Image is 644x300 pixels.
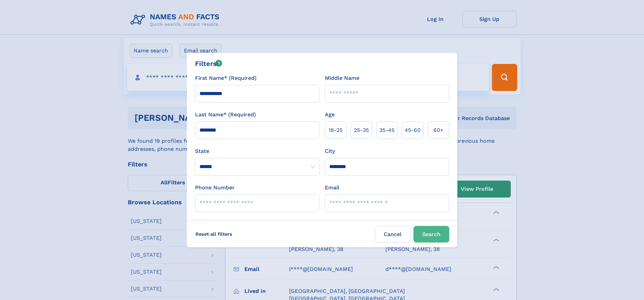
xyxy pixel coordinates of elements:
label: Email [325,184,339,192]
span: 18‑25 [329,126,342,134]
span: 25‑35 [354,126,369,134]
span: 35‑45 [379,126,395,134]
label: Middle Name [325,74,359,82]
label: Cancel [375,226,411,243]
span: 60+ [433,126,444,134]
label: Phone Number [195,184,235,192]
label: Age [325,111,335,119]
label: City [325,147,335,155]
span: 45‑60 [405,126,421,134]
label: State [195,147,319,155]
button: Search [413,226,449,243]
label: Last Name* (Required) [195,111,256,119]
div: Filters [195,59,222,69]
label: Reset all filters [191,226,237,242]
label: First Name* (Required) [195,74,257,82]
